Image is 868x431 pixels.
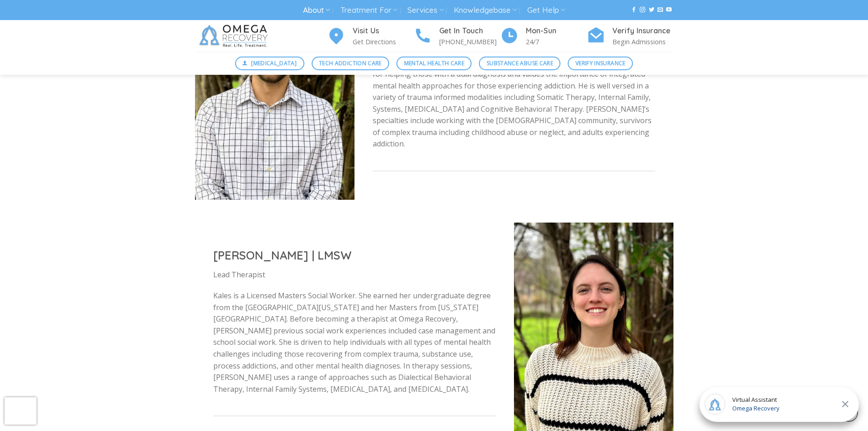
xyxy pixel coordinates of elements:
[526,36,587,47] p: 24/7
[312,57,390,70] a: Tech Addiction Care
[454,2,517,19] a: Knowledgebase
[631,7,637,13] a: Follow on Facebook
[657,7,663,13] a: Send us an email
[251,59,297,68] span: [MEDICAL_DATA]
[568,57,633,70] a: Verify Insurance
[340,2,397,19] a: Treatment For
[612,25,673,37] h4: Verify Insurance
[487,59,553,68] span: Substance Abuse Care
[640,7,645,13] a: Follow on Instagram
[575,59,626,68] span: Verify Insurance
[303,2,330,19] a: About
[439,36,500,47] p: [PHONE_NUMBER]
[353,25,414,37] h4: Visit Us
[213,248,496,263] h2: [PERSON_NAME] | LMSW
[213,290,496,395] p: Kales is a Licensed Masters Social Worker. She earned her undergraduate degree from the [GEOGRAPH...
[327,25,414,47] a: Visit Us Get Directions
[414,25,500,47] a: Get In Touch [PHONE_NUMBER]
[235,57,304,70] a: [MEDICAL_DATA]
[612,36,673,47] p: Begin Admissions
[439,25,500,37] h4: Get In Touch
[319,59,382,68] span: Tech Addiction Care
[587,25,673,47] a: Verify Insurance Begin Admissions
[526,25,587,37] h4: Mon-Sun
[527,2,565,19] a: Get Help
[353,36,414,47] p: Get Directions
[396,57,472,70] a: Mental Health Care
[649,7,654,13] a: Follow on Twitter
[666,7,672,13] a: Follow on YouTube
[479,57,560,70] a: Substance Abuse Care
[404,59,464,68] span: Mental Health Care
[407,2,443,19] a: Services
[195,20,275,52] img: Omega Recovery
[373,33,655,150] p: [PERSON_NAME] is a Licensed Professional Counselor. He received his B.S. in Psychology from [US_S...
[213,269,496,281] p: Lead Therapist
